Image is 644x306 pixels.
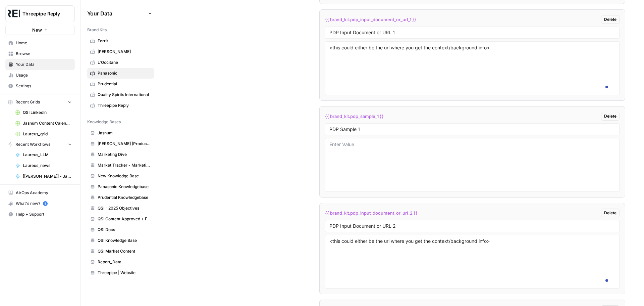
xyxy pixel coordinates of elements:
[87,27,107,33] span: Brand Kits
[5,97,75,107] button: Recent Grids
[98,151,151,158] span: Marketing Dive
[87,160,154,171] a: Market Tracker - Marketing + Advertising
[6,199,74,209] div: What's new?
[87,36,154,46] a: Forrit
[16,72,72,78] span: Usage
[12,149,75,160] a: Laureus_LLM
[601,112,620,121] button: Delete
[329,238,615,286] textarea: <this could either be the url where you get the context/background info>
[12,160,75,171] a: Laureus_news
[98,59,151,65] span: L'Occitane
[87,257,154,267] a: Report_Data
[87,138,154,149] a: [PERSON_NAME] [Products]
[98,49,151,55] span: [PERSON_NAME]
[98,259,151,265] span: Report_Data
[87,171,154,181] a: New Knowledge Base
[87,192,154,203] a: Prudential Knowledgebase
[98,270,151,276] span: Threepipe | Website
[16,211,72,217] span: Help + Support
[87,246,154,257] a: QSI Market Content
[5,198,75,209] button: What's new? 5
[15,99,40,105] span: Recent Grids
[5,70,75,81] a: Usage
[12,118,75,129] a: Jasnum Content Calendar
[98,184,151,190] span: Panasonic Knowledgebase
[16,40,72,46] span: Home
[5,5,75,22] button: Workspace: Threepipe Reply
[98,162,151,168] span: Market Tracker - Marketing + Advertising
[98,92,151,98] span: Quality Spirits International
[329,126,615,132] input: Variable Name
[5,59,75,70] a: Your Data
[23,163,72,169] span: Laureus_news
[87,214,154,224] a: QSI Content Approved + Feedback
[5,139,75,149] button: Recent Workflows
[98,70,151,76] span: Panasonic
[87,57,154,68] a: L'Occitane
[98,205,151,211] span: QSI - 2025 Objectives
[23,173,72,179] span: [[PERSON_NAME]] - Jasnum Articles
[5,81,75,91] a: Settings
[601,209,620,217] button: Delete
[604,16,616,23] span: Delete
[12,171,75,182] a: [[PERSON_NAME]] - Jasnum Articles
[604,113,616,119] span: Delete
[5,209,75,220] button: Help + Support
[325,16,416,23] span: {{ brand_kit.pdp_input_document_or_url_1 }}
[98,173,151,179] span: New Knowledge Base
[32,27,42,33] span: New
[87,203,154,214] a: QSI - 2025 Objectives
[5,187,75,198] a: AirOps Academy
[87,100,154,111] a: Threepipe Reply
[87,79,154,89] a: Prudential
[23,131,72,137] span: Laureus_grid
[87,149,154,160] a: Marketing Dive
[87,267,154,278] a: Threepipe | Website
[604,210,616,216] span: Delete
[87,224,154,235] a: QSI Docs
[87,119,121,125] span: Knowledge Bases
[87,68,154,79] a: Panasonic
[87,9,146,17] span: Your Data
[98,237,151,244] span: QSI Knowledge Base
[16,61,72,68] span: Your Data
[325,210,418,216] span: {{ brand_kit.pdp_input_document_or_url_2 }}
[87,89,154,100] a: Quality Spirits International
[98,194,151,201] span: Prudential Knowledgebase
[329,223,615,229] input: Variable Name
[329,44,615,92] textarea: <this could either be the url where you get the context/background info>
[43,201,48,206] a: 5
[98,141,151,147] span: [PERSON_NAME] [Products]
[87,128,154,138] a: Jasnum
[5,38,75,48] a: Home
[5,25,75,35] button: New
[98,38,151,44] span: Forrit
[16,190,72,196] span: AirOps Academy
[15,141,50,147] span: Recent Workflows
[161,81,182,87] div: Prudential
[44,202,46,205] text: 5
[325,113,384,120] span: {{ brand_kit.pdp_sample_1 }}
[5,48,75,59] a: Browse
[23,152,72,158] span: Laureus_LLM
[16,83,72,89] span: Settings
[23,120,72,126] span: Jasnum Content Calendar
[98,130,151,136] span: Jasnum
[12,107,75,118] a: QSI LinkedIn
[601,15,620,24] button: Delete
[12,129,75,139] a: Laureus_grid
[98,81,151,87] span: Prudential
[87,46,154,57] a: [PERSON_NAME]
[329,30,615,36] input: Variable Name
[98,248,151,254] span: QSI Market Content
[8,8,20,20] img: Threepipe Reply Logo
[22,10,63,17] span: Threepipe Reply
[87,181,154,192] a: Panasonic Knowledgebase
[87,235,154,246] a: QSI Knowledge Base
[98,216,151,222] span: QSI Content Approved + Feedback
[98,102,151,108] span: Threepipe Reply
[16,51,72,57] span: Browse
[23,110,72,116] span: QSI LinkedIn
[98,227,151,233] span: QSI Docs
